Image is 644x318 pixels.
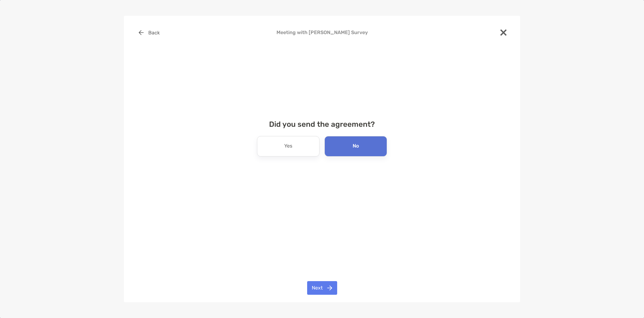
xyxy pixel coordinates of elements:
img: button icon [139,30,144,35]
h4: Meeting with [PERSON_NAME] Survey [134,29,510,35]
img: button icon [327,285,332,290]
button: Back [134,26,164,39]
button: Next [307,281,337,295]
p: Yes [284,141,292,151]
img: close modal [500,29,507,36]
p: No [353,141,359,151]
h4: Did you send the agreement? [134,120,510,129]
